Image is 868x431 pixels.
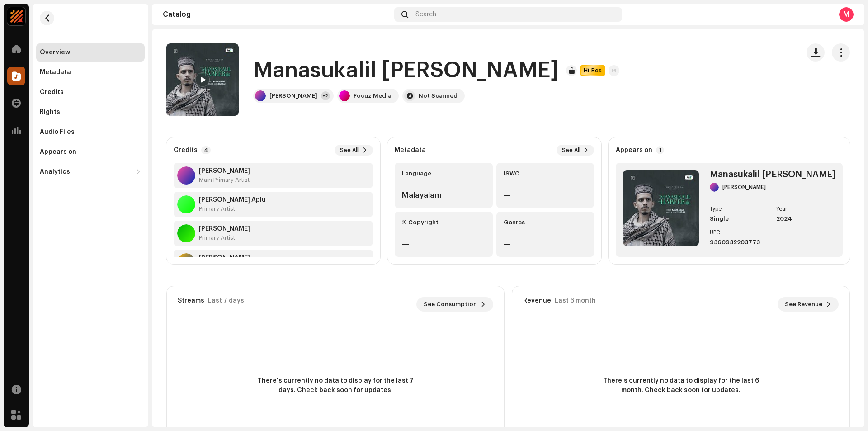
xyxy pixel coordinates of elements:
[710,230,769,235] div: UPC
[36,83,145,101] re-m-nav-item: Credits
[36,123,145,141] re-m-nav-item: Audio Files
[722,184,766,191] div: [PERSON_NAME]
[555,297,596,304] div: Last 6 month
[36,143,145,161] re-m-nav-item: Appears on
[599,376,762,395] span: There's currently no data to display for the last 6 month. Check back soon for updates.
[335,145,373,156] button: See All
[395,147,426,154] strong: Metadata
[839,7,854,22] div: M
[581,67,604,74] span: Hi-Res
[623,170,699,246] img: e9ac3874-bc5e-4326-9b9c-2c28b129a7d4
[199,176,250,184] div: Main Primary Artist
[424,295,477,313] span: See Consumption
[254,376,417,395] span: There's currently no data to display for the last 7 days. Check back soon for updates.
[40,49,70,56] div: Overview
[785,295,822,313] span: See Revenue
[776,206,835,212] div: Year
[253,56,559,85] h1: Manasukalil Habeeb
[504,170,587,177] div: ISWC
[40,89,64,96] div: Credits
[504,219,587,226] div: Genres
[656,146,664,154] p-badge: 1
[201,146,211,154] p-badge: 4
[199,196,266,204] strong: Rizwan Aplu
[419,92,458,99] div: Not Scanned
[402,239,486,250] div: —
[504,190,587,201] div: —
[7,7,25,25] img: edf75770-94a4-4c7b-81a4-750147990cad
[776,215,835,223] div: 2024
[340,147,359,154] span: See All
[199,254,250,261] strong: Kasim Amani
[710,170,835,179] div: Manasukalil Habeeb
[174,147,198,154] strong: Credits
[321,91,330,100] div: +2
[402,170,486,177] div: Language
[402,190,486,201] div: Malayalam
[36,163,145,181] re-m-nav-dropdown: Analytics
[557,145,594,156] button: See All
[415,11,436,18] span: Search
[36,63,145,81] re-m-nav-item: Metadata
[178,297,204,304] div: Streams
[562,147,580,154] span: See All
[199,225,250,232] strong: Anas Kannanalloor
[40,69,71,76] div: Metadata
[40,128,75,136] div: Audio Files
[523,297,551,304] div: Revenue
[36,103,145,121] re-m-nav-item: Rights
[504,239,587,250] div: —
[710,239,769,246] div: 9360932203773
[40,168,70,175] div: Analytics
[166,43,239,116] img: e9ac3874-bc5e-4326-9b9c-2c28b129a7d4
[208,297,244,304] div: Last 7 days
[710,206,769,212] div: Type
[199,205,266,213] div: Primary Artist
[402,219,486,226] div: Ⓟ Copyright
[40,109,60,116] div: Rights
[199,234,250,242] div: Primary Artist
[40,148,76,156] div: Appears on
[163,11,391,18] div: Catalog
[354,92,392,99] div: Focuz Media
[36,43,145,62] re-m-nav-item: Overview
[416,297,493,312] button: See Consumption
[616,147,652,154] strong: Appears on
[778,297,839,312] button: See Revenue
[199,167,250,175] strong: Sajid AJ
[710,215,769,223] div: Single
[269,92,317,99] div: [PERSON_NAME]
